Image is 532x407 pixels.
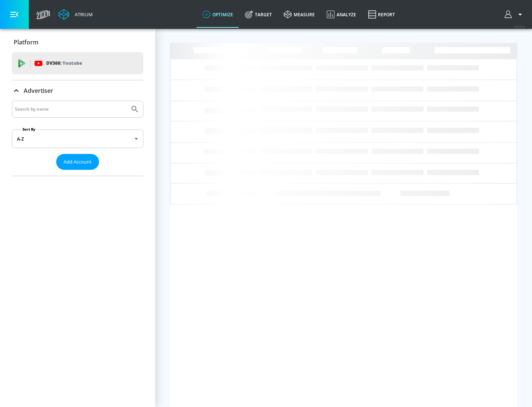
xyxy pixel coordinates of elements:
span: v 4.25.4 [514,24,525,28]
a: optimize [197,1,239,28]
a: measure [278,1,321,28]
a: Target [239,1,278,28]
a: Atrium [58,9,93,20]
div: Advertiser [12,80,143,101]
a: Report [362,1,401,28]
div: DV360: Youtube [12,52,143,74]
div: A-Z [12,129,143,148]
button: Add Account [56,154,99,170]
span: Add Account [64,158,92,166]
div: Platform [12,32,143,53]
a: Analyze [321,1,362,28]
input: Search by name [15,104,127,114]
p: Platform [14,38,38,46]
p: Advertiser [24,87,53,95]
nav: list of Advertiser [12,170,143,176]
label: Sort By [21,127,37,132]
p: DV360: [46,59,82,67]
div: Atrium [72,11,93,18]
div: Advertiser [12,101,143,176]
p: Youtube [62,59,82,67]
